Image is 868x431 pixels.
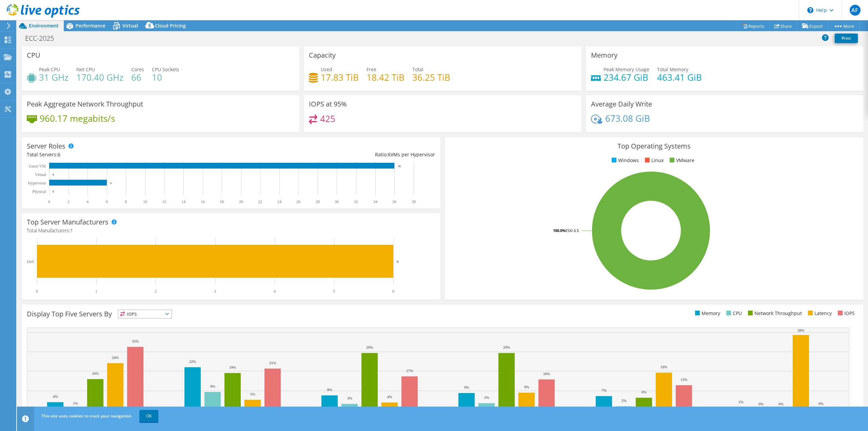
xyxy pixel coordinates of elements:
[604,66,649,73] span: Peak Memory Usage
[269,361,276,365] text: 21%
[277,199,281,204] text: 24
[95,289,97,294] text: 1
[503,345,510,349] text: 29%
[373,199,377,204] text: 34
[29,164,46,169] text: Guest VM
[132,339,139,343] text: 32%
[835,34,858,43] a: Print
[412,199,416,204] text: 38
[27,100,143,108] h3: Peak Aggregate Network Throughput
[387,395,392,399] text: 4%
[566,228,579,233] tspan: ESXi 6.5
[35,172,46,177] text: Virtual
[181,199,185,204] text: 14
[143,199,147,204] text: 10
[836,310,855,317] li: IOPS
[112,355,119,359] text: 24%
[139,410,158,422] a: OK
[118,310,172,318] span: IOPS
[643,157,664,164] li: Linux
[591,100,652,108] h3: Average Daily Write
[239,199,243,204] text: 20
[797,21,828,31] a: Export
[335,199,339,204] text: 30
[610,157,639,164] li: Windows
[155,289,157,294] text: 2
[412,74,450,81] h4: 36.25 TiB
[48,199,50,204] text: 0
[660,365,667,369] text: 19%
[155,22,186,29] span: Cloud Pricing
[680,377,687,381] text: 13%
[406,369,413,373] text: 17%
[354,199,358,204] text: 32
[70,227,73,234] span: 1
[39,66,60,73] span: Peak CPU
[76,66,95,73] span: Net CPU
[309,100,347,108] h3: IOPS at 95%
[524,385,529,389] text: 9%
[41,413,132,419] span: This site uses cookies to track your navigation.
[27,52,40,59] h3: CPU
[738,400,744,404] text: 1%
[450,142,858,150] h3: Top Operating Systems
[309,52,336,59] h3: Capacity
[27,142,65,150] h3: Server Roles
[604,74,649,81] h4: 234.67 GiB
[316,199,320,204] text: 28
[388,151,391,158] span: 6
[758,402,764,406] text: 0%
[605,115,650,122] h4: 673.08 GiB
[125,199,127,204] text: 8
[131,74,144,81] h4: 66
[36,289,38,294] text: 0
[29,22,59,29] span: Environment
[484,395,489,399] text: 3%
[53,394,58,398] text: 4%
[110,181,112,185] text: 6
[220,199,224,204] text: 18
[201,199,205,204] text: 16
[828,21,860,31] a: More
[622,398,627,403] text: 2%
[367,66,376,73] span: Free
[27,151,231,158] div: Total Servers:
[850,5,861,16] span: AF
[327,388,332,392] text: 8%
[27,227,435,234] h4: Total Manufacturers:
[746,310,802,317] li: Network Throughput
[591,52,617,59] h3: Memory
[464,385,469,389] text: 9%
[27,259,34,264] text: Dell
[258,199,262,204] text: 22
[189,359,196,364] text: 22%
[27,218,108,226] h3: Top Server Manufacturers
[398,164,401,168] text: 36
[92,371,99,375] text: 16%
[807,7,813,13] svg: \n
[392,289,394,294] text: 6
[53,190,54,193] text: 0
[28,181,46,185] text: Hypervisor
[320,115,335,122] h4: 425
[76,22,105,29] span: Performance
[250,392,255,396] text: 5%
[53,173,54,176] text: 0
[806,310,832,317] li: Latency
[367,74,405,81] h4: 18.42 TiB
[73,401,78,405] text: 1%
[152,66,179,73] span: CPU Sockets
[39,74,68,81] h4: 31 GHz
[162,199,166,204] text: 12
[76,74,123,81] h4: 170.40 GHz
[553,228,566,233] tspan: 100.0%
[543,372,550,376] text: 16%
[818,401,824,406] text: 0%
[214,289,216,294] text: 3
[22,35,64,42] h1: ECC-2025
[106,199,108,204] text: 6
[152,74,179,81] h4: 10
[131,66,144,73] span: Cores
[32,189,46,194] text: Physical
[67,199,70,204] text: 2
